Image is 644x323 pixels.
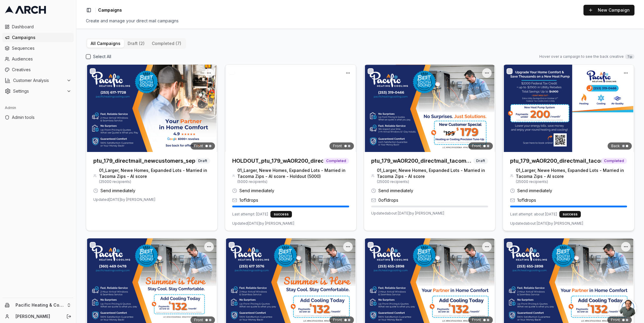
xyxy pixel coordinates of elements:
nav: breadcrumb [98,7,122,13]
a: [PERSON_NAME] [16,313,60,319]
span: Draft [195,158,210,164]
h3: ptu_179_wAOR200_directmail_tacoma_sept2025 [510,157,601,165]
span: Creatives [12,67,71,73]
button: Log out [65,312,73,321]
span: Front [472,318,481,322]
a: Dashboard [2,22,74,32]
a: Creatives [2,65,74,74]
span: Send immediately [239,188,274,194]
span: ( 25000 recipients) [377,179,488,184]
span: Settings [13,88,64,94]
a: Campaigns [2,33,74,42]
span: 01_Larger, Newe Homes, Expanded Lots - Married in Tacoma Zips - AI score - Holdout (5000) [237,167,349,179]
div: Admin [2,103,74,113]
span: Last attempt: about [DATE] [510,212,557,217]
span: Front [194,144,203,148]
span: Front [333,144,342,148]
span: Front [333,318,342,322]
button: completed (7) [148,39,185,48]
span: Sequences [12,45,71,51]
img: Front creative for ptu_179_wAOR200_directmail_tacoma_sept2025 (Copy) [364,65,495,152]
span: Pacific Heating & Cooling [16,302,64,308]
img: Front creative for HOLDOUT_ptu_179_wAOR200_directmail_tacoma_sept2025 [225,65,356,152]
label: Select All [93,54,111,60]
span: Last attempt: [DATE] [232,212,268,217]
span: 01_Larger, Newe Homes, Expanded Lots - Married in Tacoma Zips - AI score [99,167,210,179]
span: Campaigns [98,7,122,13]
span: Updated about [DATE] by [PERSON_NAME] [371,211,444,216]
a: Sequences [2,44,74,53]
button: New Campaign [583,5,634,15]
span: ( 5000 recipients) [237,179,349,184]
span: Front [472,144,481,148]
a: Audiences [2,54,74,64]
span: Dashboard [12,24,71,30]
button: Pacific Heating & Cooling [2,300,74,310]
span: ( 25000 recipients) [99,179,210,184]
span: Customer Analysis [13,77,64,83]
span: Completed [323,158,349,164]
span: 01_Larger, Newe Homes, Expanded Lots - Married in Tacoma Zips - AI score [516,167,627,179]
button: draft (2) [124,39,148,48]
span: 01_Larger, Newe Homes, Expanded Lots - Married in Tacoma Zips - AI score [377,167,488,179]
button: Settings [2,86,74,96]
span: 0 of 1 drops [378,197,398,203]
button: All Campaigns [87,39,124,48]
div: Open chat [619,299,637,317]
button: Customer Analysis [2,76,74,85]
a: Admin tools [2,113,74,122]
div: success [559,211,581,218]
span: Send immediately [378,188,413,194]
img: Front creative for ptu_179_directmail_newcustomers_sept2025 [86,65,217,152]
img: Back creative for ptu_179_wAOR200_directmail_tacoma_sept2025 [503,65,634,152]
h3: ptu_179_directmail_newcustomers_sept2025 [93,157,195,165]
span: Admin tools [12,114,71,120]
span: Front [611,318,620,322]
div: Create and manage your direct mail campaigns [86,18,634,24]
span: Completed [601,158,627,164]
span: Back [611,144,620,148]
h3: HOLDOUT_ptu_179_wAOR200_directmail_tacoma_sept2025 [232,157,323,165]
span: Send immediately [517,188,552,194]
h3: ptu_179_wAOR200_directmail_tacoma_sept2025 (Copy) [371,157,473,165]
span: Draft [473,158,488,164]
div: success [270,211,292,218]
span: Updated [DATE] by [PERSON_NAME] [93,197,155,202]
span: Tip [625,54,634,59]
span: 1 of 1 drops [239,197,258,203]
span: Campaigns [12,35,71,41]
span: Audiences [12,56,71,62]
span: Send immediately [100,188,135,194]
span: Updated about [DATE] by [PERSON_NAME] [510,221,583,226]
span: Hover over a campaign to see the back creative [539,54,624,59]
span: 1 of 1 drops [517,197,536,203]
span: ( 25000 recipients) [516,179,627,184]
span: Front [194,318,203,322]
span: Updated [DATE] by [PERSON_NAME] [232,221,294,226]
